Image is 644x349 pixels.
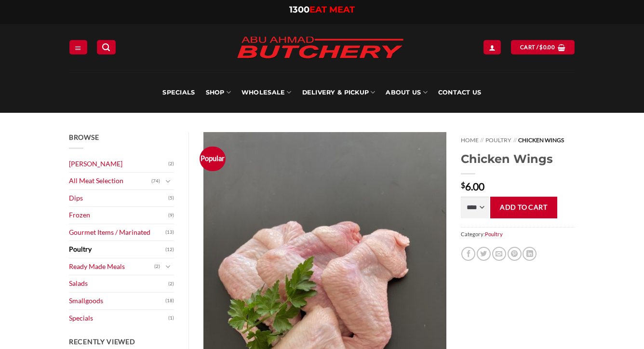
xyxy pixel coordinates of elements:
[206,72,231,113] a: SHOP
[485,136,511,144] a: Poultry
[69,40,87,54] a: Menu
[289,4,355,15] a: 1300EAT MEAT
[461,247,475,261] a: Share on Facebook
[69,133,99,141] span: Browse
[461,180,484,192] bdi: 6.00
[168,311,174,325] span: (1)
[539,44,555,50] bdi: 0.00
[69,224,165,241] a: Gourmet Items / Marinated
[523,247,537,261] a: Share on LinkedIn
[461,151,575,166] h1: Chicken Wings
[461,181,465,189] span: $
[461,227,575,241] span: Category:
[461,136,479,144] a: Home
[518,136,564,144] span: Chicken Wings
[477,247,491,261] a: Share on Twitter
[162,261,174,272] button: Toggle
[539,43,543,52] span: $
[228,30,412,67] img: Abu Ahmad Butchery
[168,157,174,171] span: (2)
[69,156,168,173] a: [PERSON_NAME]
[438,72,482,113] a: Contact Us
[289,4,309,15] span: 1300
[165,225,174,240] span: (13)
[302,72,376,113] a: Delivery & Pickup
[490,197,557,218] button: Add to cart
[162,72,195,113] a: Specials
[309,4,355,15] span: EAT MEAT
[168,191,174,205] span: (5)
[97,40,115,54] a: Search
[69,173,151,189] a: All Meat Selection
[168,277,174,291] span: (2)
[485,231,503,237] a: Poultry
[69,207,168,224] a: Frozen
[69,241,165,258] a: Poultry
[154,259,160,274] span: (2)
[69,337,135,346] span: Recently Viewed
[165,294,174,308] span: (18)
[151,174,160,188] span: (74)
[241,72,292,113] a: Wholesale
[69,310,168,327] a: Specials
[69,190,168,207] a: Dips
[165,242,174,257] span: (12)
[69,258,154,275] a: Ready Made Meals
[162,176,174,187] button: Toggle
[520,43,555,52] span: Cart /
[513,136,517,144] span: //
[168,208,174,223] span: (9)
[492,247,506,261] a: Email to a Friend
[480,136,483,144] span: //
[69,293,165,309] a: Smallgoods
[511,40,575,54] a: View cart
[508,247,522,261] a: Pin on Pinterest
[483,40,501,54] a: Login
[69,275,168,292] a: Salads
[386,72,427,113] a: About Us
